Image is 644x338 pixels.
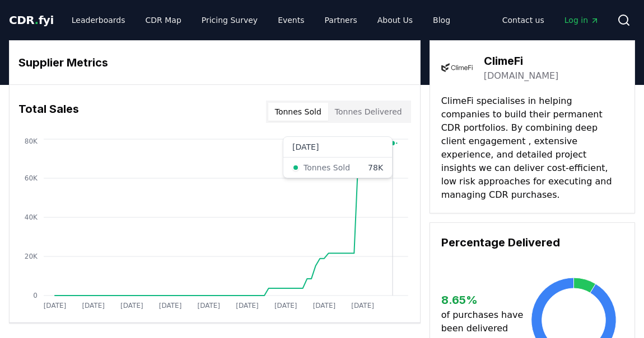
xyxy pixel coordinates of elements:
tspan: 20K [25,253,38,260]
a: Partners [316,10,366,30]
a: Contact us [493,10,553,30]
button: Tonnes Sold [268,103,328,121]
a: Pricing Survey [193,10,267,30]
span: Log in [564,15,599,26]
h3: Supplier Metrics [18,54,411,71]
tspan: [DATE] [44,302,67,310]
a: Blog [424,10,459,30]
tspan: [DATE] [82,302,105,310]
p: of purchases have been delivered [441,308,524,335]
tspan: [DATE] [236,302,259,310]
a: [DOMAIN_NAME] [484,69,559,83]
nav: Main [493,10,608,30]
tspan: 80K [25,137,38,145]
button: Tonnes Delivered [328,103,409,121]
img: ClimeFi-logo [441,52,473,83]
a: CDR.fyi [9,12,54,28]
tspan: [DATE] [198,302,221,310]
a: CDR Map [137,10,190,30]
tspan: [DATE] [120,302,143,310]
a: Leaderboards [63,10,134,30]
p: ClimeFi specialises in helping companies to build their permanent CDR portfolios. By combining de... [441,94,623,202]
a: Log in [556,10,608,30]
span: CDR fyi [9,13,54,27]
a: Events [269,10,313,30]
span: . [35,13,39,27]
a: About Us [368,10,422,30]
h3: Percentage Delivered [441,234,623,251]
h3: 8.65 % [441,292,524,308]
tspan: [DATE] [159,302,182,310]
tspan: 60K [25,174,38,182]
tspan: [DATE] [274,302,297,310]
nav: Main [63,10,459,30]
tspan: 40K [25,213,38,221]
tspan: 0 [33,292,38,299]
tspan: [DATE] [351,302,374,310]
tspan: [DATE] [313,302,336,310]
h3: Total Sales [18,101,79,123]
h3: ClimeFi [484,53,559,69]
